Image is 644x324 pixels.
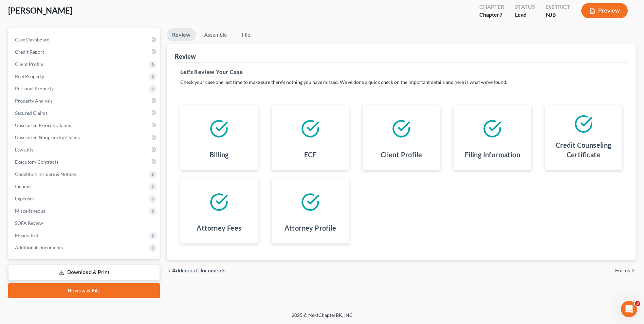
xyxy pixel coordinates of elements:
[479,3,504,11] div: Chapter
[284,223,336,233] h4: Attorney Profile
[10,156,160,168] a: Executory Contracts
[10,119,160,131] a: Unsecured Priority Claims
[10,46,160,58] a: Credit Report
[180,79,622,86] p: Check your case one last time to make sure there's nothing you have missed. We've done a quick ch...
[129,312,516,324] div: 2025 © NextChapterBK, INC
[10,34,160,46] a: Case Dashboard
[235,28,257,41] a: File
[15,110,48,116] span: Secured Claims
[167,268,172,273] i: chevron_left
[175,52,196,60] div: Review
[15,49,44,55] span: Credit Report
[546,11,570,19] div: NJB
[550,140,617,159] h4: Credit Counseling Certificate
[15,245,63,250] span: Additional Documents
[15,220,43,226] span: SOFA Review
[10,217,160,229] a: SOFA Review
[15,147,33,152] span: Lawsuits
[15,98,53,104] span: Property Analysis
[499,11,502,18] span: 7
[15,232,38,238] span: Means Test
[10,107,160,119] a: Secured Claims
[304,150,316,159] h4: ECF
[615,268,630,273] span: Forms
[15,61,43,67] span: Client Profile
[479,11,504,19] div: Chapter
[10,95,160,107] a: Property Analysis
[635,301,640,306] span: 3
[15,37,50,42] span: Case Dashboard
[197,223,241,233] h4: Attorney Fees
[8,283,160,298] a: Review & File
[15,73,44,79] span: Real Property
[8,265,160,281] a: Download & Print
[10,131,160,144] a: Unsecured Nonpriority Claims
[10,144,160,156] a: Lawsuits
[15,208,45,214] span: Miscellaneous
[15,183,31,189] span: Income
[615,268,636,273] button: Forms chevron_right
[180,68,622,76] h5: Let's Review Your Case
[15,159,58,165] span: Executory Contracts
[209,150,229,159] h4: Billing
[167,28,196,41] a: Review
[630,268,636,273] i: chevron_right
[15,122,71,128] span: Unsecured Priority Claims
[515,3,535,11] div: Status
[172,268,226,273] span: Additional Documents
[381,150,422,159] h4: Client Profile
[515,11,535,19] div: Lead
[8,5,72,15] span: [PERSON_NAME]
[581,3,628,18] button: Preview
[546,3,570,11] div: District
[199,28,232,41] a: Assemble
[621,301,637,317] iframe: Intercom live chat
[465,150,520,159] h4: Filing Information
[15,196,34,201] span: Expenses
[15,86,54,91] span: Personal Property
[15,171,77,177] span: Codebtors Insiders & Notices
[15,134,80,140] span: Unsecured Nonpriority Claims
[167,268,226,273] a: chevron_left Additional Documents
